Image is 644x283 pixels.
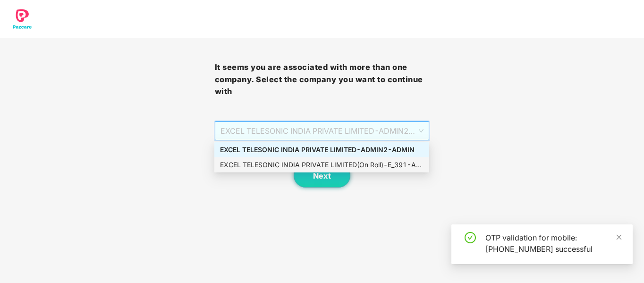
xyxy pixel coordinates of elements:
div: OTP validation for mobile: [PHONE_NUMBER] successful [485,232,621,255]
span: close [616,234,622,240]
div: EXCEL TELESONIC INDIA PRIVATE LIMITED - ADMIN2 - ADMIN [220,145,424,155]
h3: It seems you are associated with more than one company. Select the company you want to continue with [215,61,430,98]
span: check-circle [465,232,476,243]
span: Next [313,172,331,180]
div: EXCEL TELESONIC INDIA PRIVATE LIMITED(On Roll) - E_391 - ADMIN [220,160,424,170]
span: EXCEL TELESONIC INDIA PRIVATE LIMITED - ADMIN2 - ADMIN [220,122,424,140]
button: Next [294,164,350,188]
